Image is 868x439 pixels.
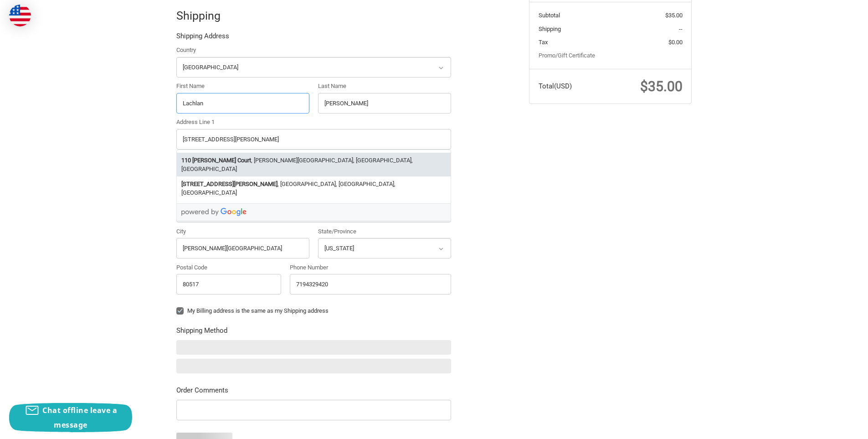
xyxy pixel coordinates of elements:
[176,263,281,272] label: Postal Code
[192,156,251,165] strong: [PERSON_NAME] Court
[176,82,309,91] label: First Name
[176,46,451,55] label: Country
[539,39,548,46] span: Tax
[9,5,31,26] img: duty and tax information for United States
[318,82,451,91] label: Last Name
[176,307,451,315] label: My Billing address is the same as my Shipping address
[176,118,451,127] label: Address Line 1
[318,227,451,236] label: State/Province
[665,12,683,19] span: $35.00
[539,52,595,59] a: Promo/Gift Certificate
[177,176,451,200] li: , [GEOGRAPHIC_DATA], [GEOGRAPHIC_DATA], [GEOGRAPHIC_DATA]
[176,325,227,340] legend: Shipping Method
[176,227,309,236] label: City
[539,12,560,19] span: Subtotal
[176,385,228,400] legend: Order Comments
[181,156,191,165] strong: 110
[668,39,683,46] span: $0.00
[539,82,572,90] span: Total (USD)
[290,263,451,272] label: Phone Number
[176,31,229,46] legend: Shipping Address
[679,26,683,32] span: --
[640,78,683,94] span: $35.00
[181,180,277,189] strong: [STREET_ADDRESS][PERSON_NAME]
[176,9,230,23] h2: Shipping
[177,153,451,176] li: , [PERSON_NAME][GEOGRAPHIC_DATA], [GEOGRAPHIC_DATA], [GEOGRAPHIC_DATA]
[539,26,561,32] span: Shipping
[9,403,132,432] button: Chat offline leave a message
[42,405,117,430] span: Chat offline leave a message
